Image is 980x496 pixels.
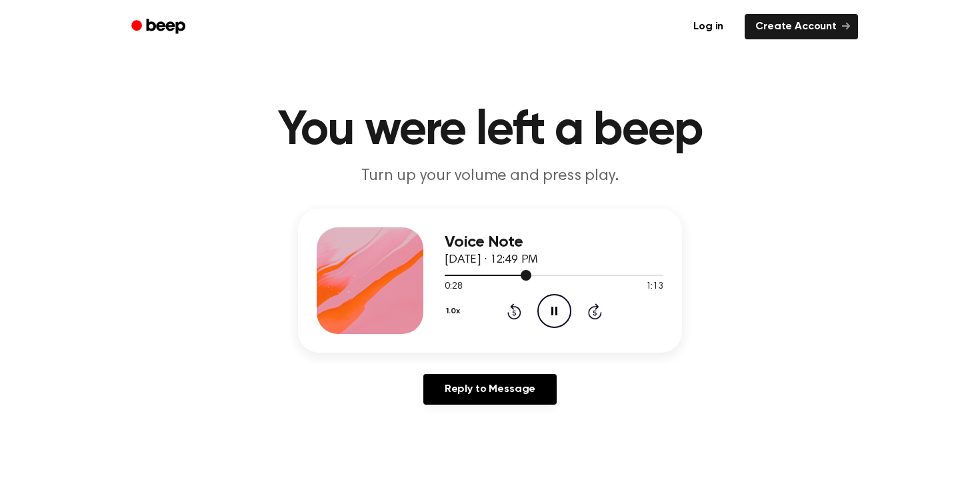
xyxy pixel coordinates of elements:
[445,300,465,323] button: 1.0x
[445,280,462,294] span: 0:28
[445,233,663,251] h3: Voice Note
[423,374,557,405] a: Reply to Message
[122,14,197,40] a: Beep
[234,165,746,187] p: Turn up your volume and press play.
[646,280,663,294] span: 1:13
[149,107,831,155] h1: You were left a beep
[745,14,858,39] a: Create Account
[680,11,737,42] a: Log in
[445,254,538,266] span: [DATE] · 12:49 PM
